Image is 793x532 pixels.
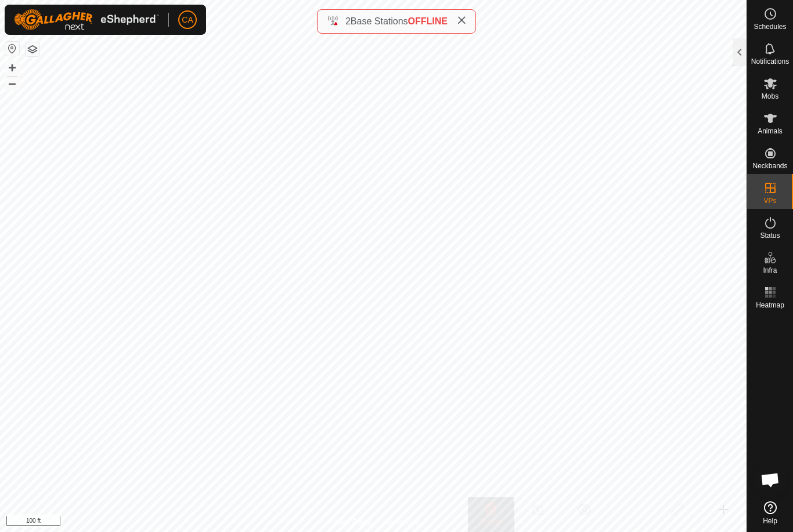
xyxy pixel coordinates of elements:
span: 2 [345,16,351,26]
span: Status [760,232,780,239]
span: Heatmap [756,302,784,309]
span: Neckbands [752,162,787,169]
span: Help [763,517,777,524]
button: Reset Map [5,42,19,56]
span: Schedules [754,23,786,30]
button: Map Layers [26,42,39,56]
span: VPs [763,197,776,204]
span: Base Stations [351,16,408,26]
a: Privacy Policy [327,517,371,527]
img: Gallagher Logo [14,9,159,30]
span: Infra [763,267,777,274]
span: Animals [758,128,783,135]
a: Contact Us [385,517,419,527]
span: OFFLINE [408,16,448,26]
span: CA [182,14,193,26]
button: + [5,61,19,75]
span: Notifications [751,58,789,65]
span: Mobs [762,93,778,100]
a: Open chat [753,462,788,497]
button: – [5,76,19,90]
a: Help [747,497,793,529]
